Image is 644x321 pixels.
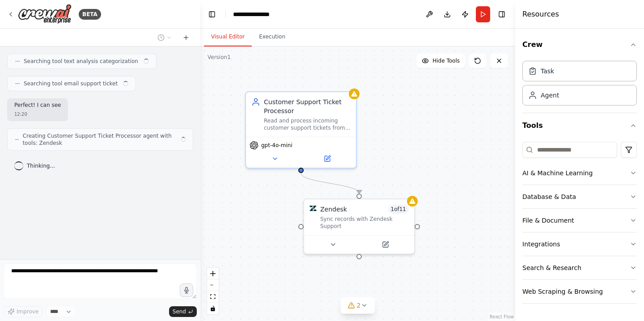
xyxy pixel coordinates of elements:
span: Improve [17,308,38,315]
div: BETA [79,9,101,20]
div: Customer Support Ticket ProcessorRead and process incoming customer support tickets from {ticket_... [245,91,357,169]
button: Switch to previous chat [154,32,175,43]
button: Visual Editor [204,28,252,46]
span: Searching tool text analysis categorization [24,58,138,65]
div: Sync records with Zendesk Support [320,215,409,230]
button: Start a new chat [179,32,193,43]
img: Logo [18,4,72,24]
button: Open in side panel [360,239,411,250]
button: Crew [522,32,637,57]
button: Click to speak your automation idea [180,283,193,297]
button: Improve [4,306,42,317]
div: Task [541,67,554,76]
nav: breadcrumb [233,10,279,19]
button: toggle interactivity [207,303,219,314]
button: zoom out [207,279,219,291]
div: Customer Support Ticket Processor [264,97,351,115]
span: Number of enabled actions [388,205,409,214]
span: Creating Customer Support Ticket Processor agent with tools: Zendesk [23,132,176,147]
span: Send [173,308,186,315]
span: Hide Tools [432,57,460,64]
div: 12:20 [14,111,61,118]
button: Execution [252,28,292,46]
button: fit view [207,291,219,303]
div: Tools [522,138,637,311]
button: Web Scraping & Browsing [522,280,637,303]
button: AI & Machine Learning [522,161,637,185]
button: Send [169,306,197,317]
button: Integrations [522,232,637,256]
span: gpt-4o-mini [261,142,292,149]
h4: Resources [522,9,559,20]
div: Version 1 [208,54,231,61]
span: Searching tool email support ticket [24,80,118,87]
div: Read and process incoming customer support tickets from {ticket_source}, extracting key informati... [264,117,351,131]
div: Zendesk [320,205,347,214]
button: Database & Data [522,185,637,208]
span: 2 [357,301,361,310]
button: Search & Research [522,256,637,279]
img: Zendesk [309,205,317,212]
button: File & Document [522,209,637,232]
p: Perfect! I can see [14,102,61,109]
div: Crew [522,57,637,113]
button: Tools [522,113,637,138]
button: zoom in [207,268,219,279]
div: React Flow controls [207,268,219,314]
div: ZendeskZendesk1of11Sync records with Zendesk Support [303,199,415,254]
g: Edge from cbe36f3b-94f9-46f6-be73-7076b41a2701 to 8c0955bb-d32c-43bc-8a72-9efb67370d49 [297,173,364,194]
button: Hide Tools [416,54,465,68]
span: Thinking... [27,162,55,169]
div: Agent [541,91,559,100]
button: Open in side panel [302,153,352,164]
button: Hide left sidebar [206,8,218,21]
button: Hide right sidebar [496,8,508,21]
button: 2 [341,297,375,314]
a: React Flow attribution [490,314,514,319]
